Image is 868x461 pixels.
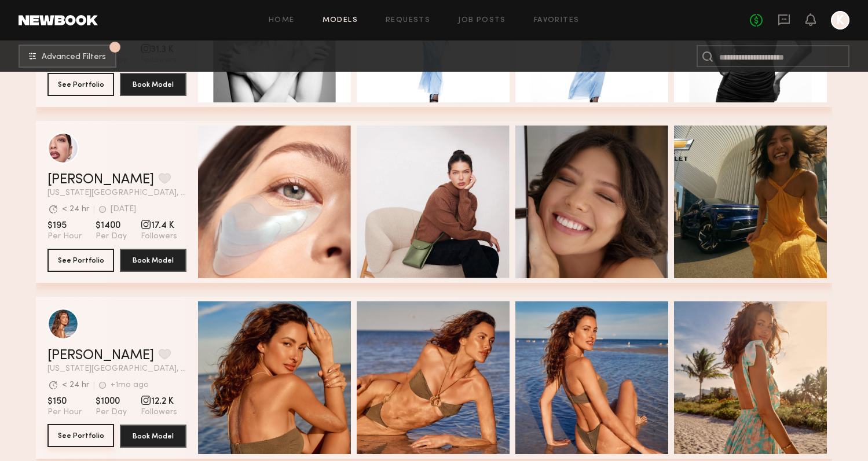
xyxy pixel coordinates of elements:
span: Per Hour [47,407,82,418]
a: Favorites [534,17,580,24]
span: [US_STATE][GEOGRAPHIC_DATA], [GEOGRAPHIC_DATA] [47,365,186,373]
span: $195 [47,220,82,231]
button: See Portfolio [47,73,114,96]
button: See Portfolio [47,249,114,272]
span: $150 [47,396,82,407]
span: Per Day [96,231,127,242]
button: 6Advanced Filters [19,45,116,68]
button: Book Model [120,425,186,448]
button: Book Model [120,249,186,272]
span: 17.4 K [141,220,177,231]
a: Job Posts [458,17,506,24]
div: +1mo ago [111,381,149,389]
a: Requests [386,17,430,24]
a: [PERSON_NAME] [47,173,154,187]
a: Models [323,17,358,24]
span: $1400 [96,220,127,231]
a: [PERSON_NAME] [47,349,154,363]
button: Book Model [120,73,186,96]
a: K [831,11,849,29]
span: Advanced Filters [42,53,106,61]
div: < 24 hr [62,381,89,389]
span: 6 [113,45,117,50]
button: See Portfolio [47,424,114,447]
span: $1000 [96,396,127,407]
span: Per Hour [47,231,82,242]
div: < 24 hr [62,205,89,213]
span: Per Day [96,407,127,418]
span: 12.2 K [141,396,177,407]
a: See Portfolio [47,425,114,448]
div: [DATE] [111,205,136,213]
span: Followers [141,407,177,418]
span: Followers [141,231,177,242]
span: [US_STATE][GEOGRAPHIC_DATA], [GEOGRAPHIC_DATA] [47,189,186,197]
a: Home [269,17,295,24]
